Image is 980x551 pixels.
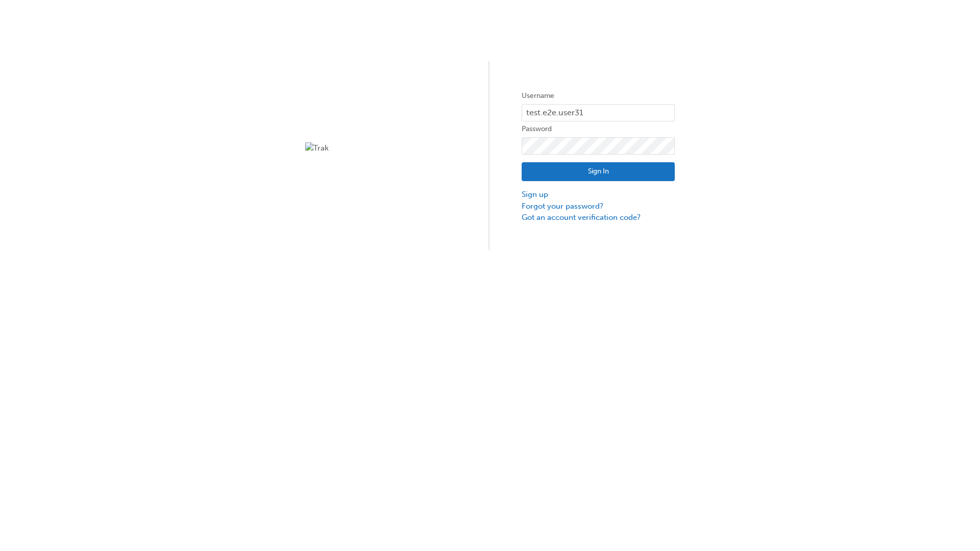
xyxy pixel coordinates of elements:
[305,142,458,154] img: Trak
[522,104,675,121] input: Username
[522,123,675,135] label: Password
[522,189,675,201] a: Sign up
[522,201,675,212] a: Forgot your password?
[522,90,675,102] label: Username
[522,162,675,182] button: Sign In
[522,212,675,223] a: Got an account verification code?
